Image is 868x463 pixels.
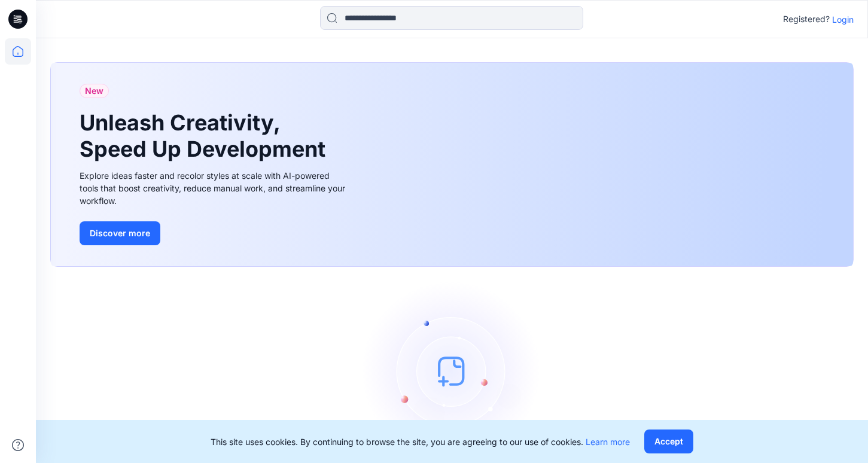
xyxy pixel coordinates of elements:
a: Discover more [80,221,349,245]
img: empty-state-image.svg [363,281,542,461]
div: Explore ideas faster and recolor styles at scale with AI-powered tools that boost creativity, red... [80,169,349,207]
button: Accept [644,430,693,453]
h1: Unleash Creativity, Speed Up Development [80,110,331,162]
a: Learn more [586,437,630,447]
p: Registered? [783,12,830,26]
p: This site uses cookies. By continuing to browse the site, you are agreeing to our use of cookies. [211,435,630,448]
button: Discover more [80,221,160,245]
p: Login [832,13,854,26]
span: New [85,84,103,98]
